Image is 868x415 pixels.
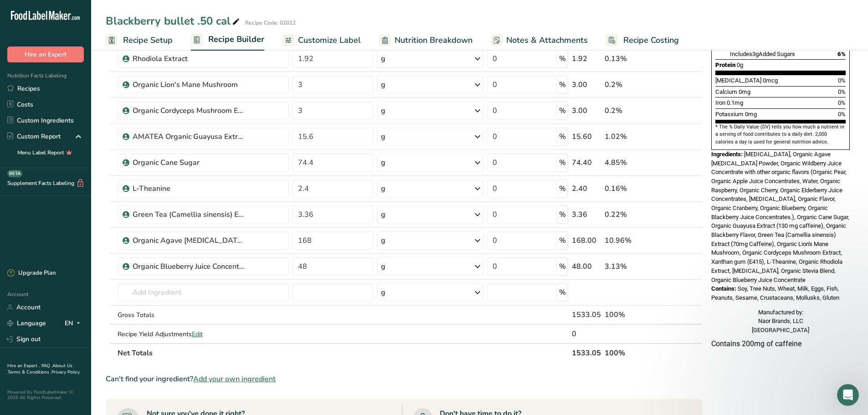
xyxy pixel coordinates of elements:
[7,46,84,62] button: Hire an Expert
[133,261,247,272] div: Organic Blueberry Juice Concentrate
[381,287,385,298] div: g
[605,261,659,272] div: 3.13%
[572,79,601,90] div: 3.00
[379,30,473,51] a: Nutrition Breakdown
[191,29,264,51] a: Recipe Builder
[605,53,659,64] div: 0.13%
[838,99,846,106] span: 0%
[133,209,247,220] div: Green Tea (Camellia sinensis) Extract
[572,309,601,320] div: 1533.05
[133,53,247,64] div: Rhodiola Extract
[381,79,385,90] div: g
[572,131,601,142] div: 15.60
[572,53,601,64] div: 1.92
[739,88,750,95] span: 0mg
[116,343,570,362] th: Net Totals
[7,170,22,177] div: BETA
[572,328,601,339] div: 0
[745,111,757,118] span: 0mg
[192,330,203,338] span: Edit
[838,111,846,118] span: 0%
[605,209,659,220] div: 0.22%
[572,183,601,194] div: 2.40
[711,338,850,349] p: Contains 200mg of caffeine
[395,34,473,46] span: Nutrition Breakdown
[106,30,173,51] a: Recipe Setup
[572,209,601,220] div: 3.36
[133,79,247,90] div: Organic Lion's Mane Mushroom
[8,369,51,375] a: Terms & Conditions .
[298,34,361,46] span: Customize Label
[711,285,839,301] span: Soy, Tree Nuts, Wheat, Milk, Eggs, Fish, Peanuts, Sesame, Crustaceans, Mollusks, Gluten
[711,151,849,283] span: [MEDICAL_DATA], Organic Agave [MEDICAL_DATA] Powder, Organic Wildberry Juice Concentrate with oth...
[7,389,84,400] div: Powered By FoodLabelMaker © 2025 All Rights Reserved
[711,151,743,158] span: Ingredients:
[837,51,846,57] span: 6%
[715,111,744,118] span: Potassium
[7,315,46,331] a: Language
[381,209,385,220] div: g
[603,343,661,362] th: 100%
[623,34,679,46] span: Recipe Costing
[118,283,289,302] input: Add Ingredient
[838,77,846,84] span: 0%
[715,88,737,95] span: Calcium
[605,157,659,168] div: 4.85%
[7,269,56,278] div: Upgrade Plan
[133,183,247,194] div: L-Theanine
[106,13,241,29] div: Blackberry bullet .50 cal
[65,318,84,329] div: EN
[7,132,61,141] div: Custom Report
[381,53,385,64] div: g
[711,285,736,292] span: Contains:
[605,131,659,142] div: 1.02%
[506,34,588,46] span: Notes & Attachments
[715,123,846,146] section: * The % Daily Value (DV) tells you how much a nutrient in a serving of food contributes to a dail...
[491,30,588,51] a: Notes & Attachments
[133,157,247,168] div: Organic Cane Sugar
[245,19,296,27] div: Recipe Code: 02012
[605,79,659,90] div: 0.2%
[381,235,385,246] div: g
[118,310,289,320] div: Gross Totals
[730,51,795,57] span: Includes Added Sugars
[605,235,659,246] div: 10.96%
[381,261,385,272] div: g
[106,374,702,384] div: Can't find your ingredient?
[572,157,601,168] div: 74.40
[711,308,850,335] div: Manufactured by: Naor Brands, LLC [GEOGRAPHIC_DATA]
[737,61,743,68] span: 0g
[7,363,40,369] a: Hire an Expert .
[763,77,778,84] span: 0mcg
[7,363,72,375] a: About Us .
[208,33,264,46] span: Recipe Builder
[837,384,859,406] iframe: Intercom live chat
[572,235,601,246] div: 168.00
[381,157,385,168] div: g
[133,235,247,246] div: Organic Agave [MEDICAL_DATA] Powder
[381,183,385,194] div: g
[123,34,173,46] span: Recipe Setup
[715,61,735,68] span: Protein
[193,374,276,384] span: Add your own ingredient
[572,105,601,116] div: 3.00
[282,30,361,51] a: Customize Label
[727,99,743,106] span: 0.1mg
[133,131,247,142] div: AMATEA Organic Guayusa Extract
[605,105,659,116] div: 0.2%
[838,88,846,95] span: 0%
[51,369,80,375] a: Privacy Policy
[605,309,659,320] div: 100%
[752,51,759,57] span: 3g
[570,343,603,362] th: 1533.05
[381,105,385,116] div: g
[715,77,761,84] span: [MEDICAL_DATA]
[41,363,52,369] a: FAQ .
[133,105,247,116] div: Organic Cordyceps Mushroom Extract
[715,99,725,106] span: Iron
[381,131,385,142] div: g
[118,329,289,339] div: Recipe Yield Adjustments
[606,30,679,51] a: Recipe Costing
[605,183,659,194] div: 0.16%
[572,261,601,272] div: 48.00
